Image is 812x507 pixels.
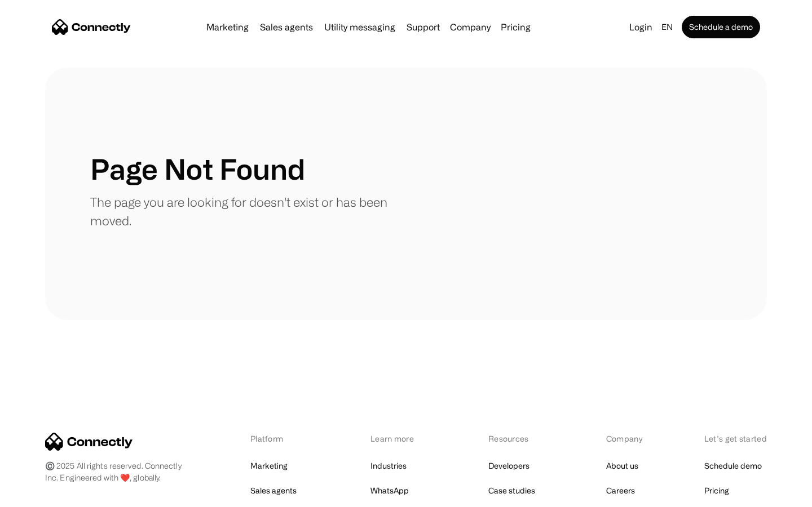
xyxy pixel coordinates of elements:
[250,433,312,444] div: Platform
[682,16,760,38] a: Schedule a demo
[11,486,68,503] aside: Language selected: English
[606,483,635,499] a: Careers
[90,193,406,230] p: The page you are looking for doesn't exist or has been moved.
[370,483,409,499] a: WhatsApp
[450,19,491,35] div: Company
[704,483,729,499] a: Pricing
[90,152,305,186] h1: Page Not Found
[255,23,317,32] a: Sales agents
[606,458,638,474] a: About us
[250,483,297,499] a: Sales agents
[320,23,400,32] a: Utility messaging
[488,483,535,499] a: Case studies
[250,458,288,474] a: Marketing
[488,433,548,444] div: Resources
[370,458,407,474] a: Industries
[704,433,767,444] div: Let’s get started
[704,458,762,474] a: Schedule demo
[370,433,430,444] div: Learn more
[496,23,535,32] a: Pricing
[661,19,673,35] div: en
[625,19,657,35] a: Login
[402,23,444,32] a: Support
[606,433,646,444] div: Company
[488,458,529,474] a: Developers
[202,23,253,32] a: Marketing
[23,487,68,503] ul: Language list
